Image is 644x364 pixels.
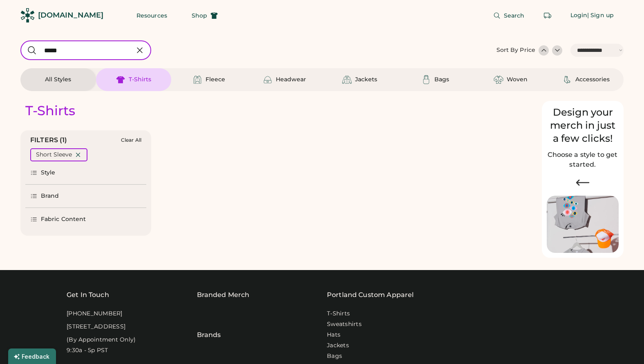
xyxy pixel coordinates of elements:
span: Shop [192,13,207,18]
div: Bags [434,76,449,84]
img: Headwear Icon [263,75,273,85]
div: 9:30a - 5p PST [67,346,108,355]
div: Design your merch in just a few clicks! [547,106,619,145]
div: Headwear [276,76,306,84]
button: Retrieve an order [539,7,556,24]
a: T-Shirts [327,310,350,318]
div: Brands [197,310,221,340]
button: Shop [182,7,228,24]
img: Rendered Logo - Screens [20,8,35,22]
div: [PHONE_NUMBER] [67,310,123,318]
div: All Styles [45,76,71,84]
div: Style [41,169,56,177]
span: Search [504,13,525,18]
img: Accessories Icon [562,75,572,85]
div: Sort By Price [496,46,535,54]
div: [DOMAIN_NAME] [38,10,103,20]
iframe: Front Chat [605,327,640,362]
div: (By Appointment Only) [67,336,136,344]
div: Fleece [206,76,225,84]
a: Sweatshirts [327,320,362,328]
div: Branded Merch [197,290,250,300]
div: Clear All [121,137,141,143]
img: Image of Lisa Congdon Eye Print on T-Shirt and Hat [547,196,619,253]
div: T-Shirts [25,103,75,119]
div: Get In Touch [67,290,109,300]
div: [STREET_ADDRESS] [67,323,125,331]
div: | Sign up [587,11,614,20]
a: Bags [327,352,342,360]
div: Accessories [575,76,610,84]
div: Brand [41,192,59,200]
img: T-Shirts Icon [116,75,125,85]
img: Fleece Icon [192,75,202,85]
div: FILTERS (1) [30,135,67,145]
button: Resources [127,7,177,24]
h2: Choose a style to get started. [547,150,619,170]
div: Short Sleeve [36,151,72,159]
img: Woven Icon [494,75,503,85]
img: Bags Icon [421,75,431,85]
a: Jackets [327,342,349,350]
div: T-Shirts [129,76,151,84]
div: Login [570,11,588,20]
div: Fabric Content [41,215,86,223]
button: Search [483,7,534,24]
a: Hats [327,331,340,339]
a: Portland Custom Apparel [327,290,414,300]
div: Woven [507,76,528,84]
div: Jackets [355,76,377,84]
img: Jackets Icon [342,75,352,85]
